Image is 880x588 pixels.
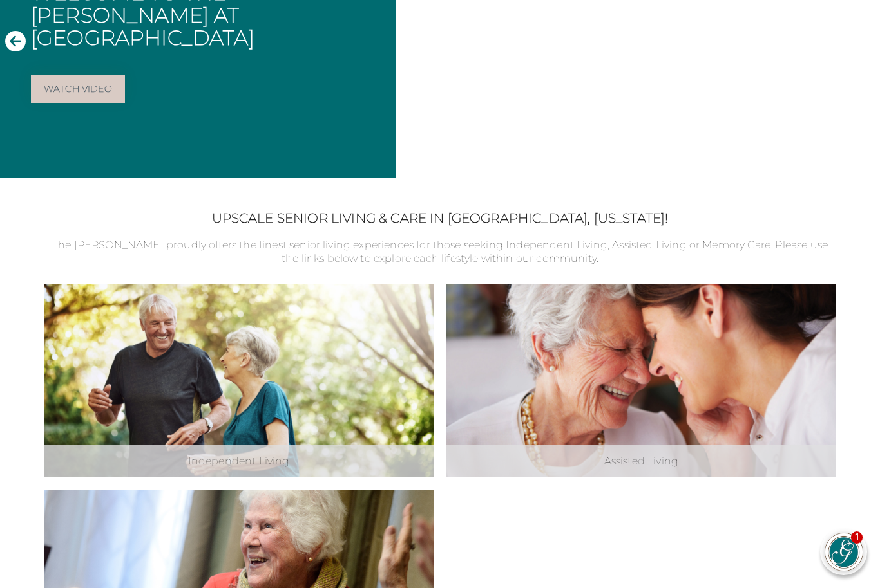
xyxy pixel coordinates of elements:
[446,445,836,478] div: Assisted Living
[44,210,836,226] h2: Upscale Senior Living & Care in [GEOGRAPHIC_DATA], [US_STATE]!
[44,445,434,478] div: Independent Living
[854,30,875,54] button: Next Slide
[851,531,863,543] div: 1
[31,75,125,103] a: Watch Video
[825,533,863,571] img: avatar
[44,239,836,266] p: The [PERSON_NAME] proudly offers the finest senior living experiences for those seeking Independe...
